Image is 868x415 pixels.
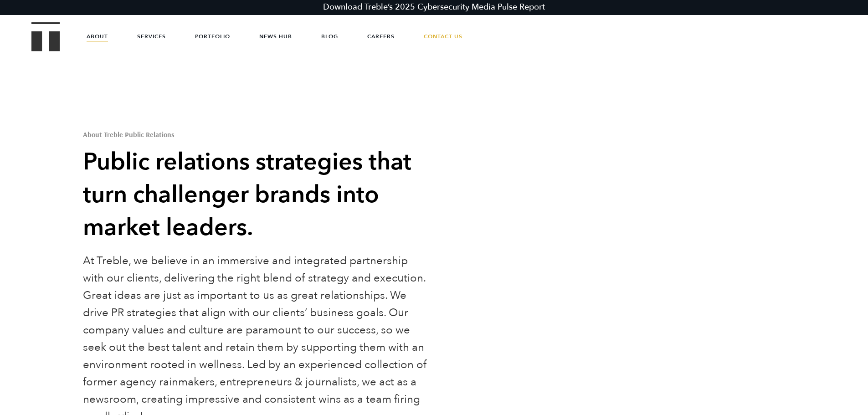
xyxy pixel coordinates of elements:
[321,23,338,50] a: Blog
[424,23,462,50] a: Contact Us
[259,23,292,50] a: News Hub
[367,23,395,50] a: Careers
[137,23,166,50] a: Services
[83,146,431,244] h2: Public relations strategies that turn challenger brands into market leaders.
[87,23,108,50] a: About
[195,23,230,50] a: Portfolio
[31,22,60,51] img: Treble logo
[83,131,431,138] h1: About Treble Public Relations
[32,23,59,51] a: Treble Homepage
